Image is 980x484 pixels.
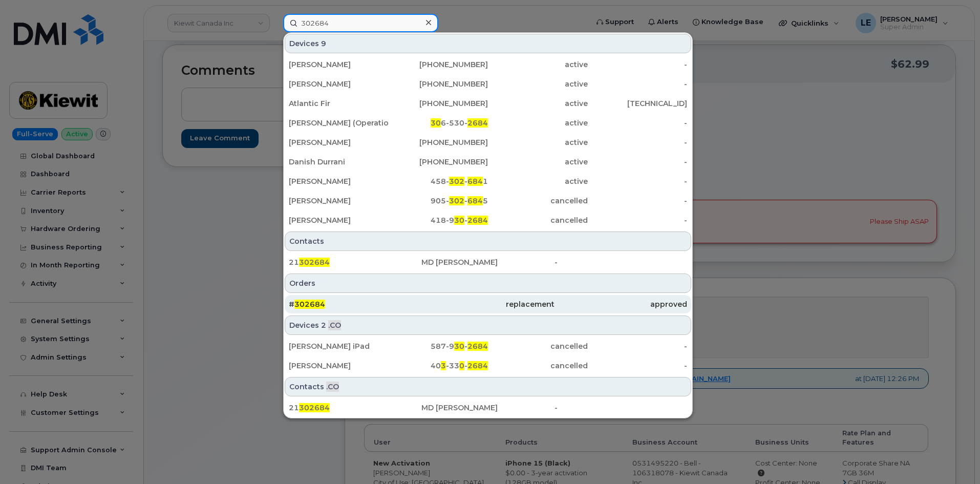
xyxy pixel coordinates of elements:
div: - [555,403,687,413]
div: Atlantic Fir [289,98,389,109]
div: [PERSON_NAME] [289,59,389,70]
iframe: Messenger Launcher [935,439,972,476]
div: - [588,176,688,186]
span: 302 [449,177,464,186]
a: [PERSON_NAME][PHONE_NUMBER]active- [285,55,691,74]
div: active [488,137,588,148]
span: 30 [431,118,441,128]
span: 302684 [299,258,330,267]
div: 21 [289,257,421,267]
div: cancelled [488,341,588,351]
div: active [488,98,588,109]
a: 21302684MD [PERSON_NAME]- [285,398,691,417]
div: cancelled [488,361,588,371]
div: [PERSON_NAME] iPad [289,341,389,351]
a: [PERSON_NAME]458-302-6841active- [285,172,691,191]
div: MD [PERSON_NAME] [421,403,554,413]
a: [PERSON_NAME]905-302-6845cancelled- [285,192,691,210]
div: Contacts [285,232,691,251]
span: 2684 [467,216,488,225]
a: [PERSON_NAME][PHONE_NUMBER]active- [285,133,691,152]
div: - [588,59,688,70]
div: 6-530- [389,118,488,128]
div: active [488,176,588,186]
div: - [588,157,688,167]
div: 21 [289,403,421,413]
div: active [488,79,588,89]
div: [PHONE_NUMBER] [389,137,488,148]
a: Danish Durrani[PHONE_NUMBER]active- [285,153,691,171]
div: Devices [285,315,691,335]
span: 2684 [467,342,488,351]
a: Atlantic Fir[PHONE_NUMBER]active[TECHNICAL_ID] [285,94,691,113]
div: # [289,299,421,309]
div: [PHONE_NUMBER] [389,79,488,89]
span: 302684 [294,300,325,309]
div: [PHONE_NUMBER] [389,98,488,109]
div: [PERSON_NAME] [289,176,389,186]
a: [PERSON_NAME]403-330-2684cancelled- [285,356,691,375]
div: Contacts [285,377,691,396]
div: [PERSON_NAME] [289,215,389,225]
div: [PERSON_NAME] [289,361,389,371]
span: 2684 [467,361,488,370]
div: - [588,196,688,206]
a: [PERSON_NAME][PHONE_NUMBER]active- [285,75,691,93]
span: 2684 [467,118,488,128]
span: .CO [326,382,339,392]
span: 302684 [299,403,330,412]
a: 21302684MD [PERSON_NAME]- [285,253,691,271]
div: [PERSON_NAME] [289,137,389,148]
div: 587-9 - [389,341,488,351]
div: 905- - 5 [389,196,488,206]
div: [PERSON_NAME] [289,196,389,206]
a: [PERSON_NAME] (Operations)306-530-2684active- [285,114,691,132]
span: 684 [467,177,483,186]
div: - [588,341,688,351]
div: Devices [285,34,691,53]
div: cancelled [488,215,588,225]
div: 458- - 1 [389,176,488,186]
div: Danish Durrani [289,157,389,167]
span: 302 [449,196,464,205]
div: cancelled [488,196,588,206]
div: [PERSON_NAME] [289,79,389,89]
div: [PERSON_NAME] (Operations) [289,118,389,128]
span: .CO [328,320,341,330]
div: - [588,361,688,371]
div: Orders [285,273,691,293]
div: [TECHNICAL_ID] [588,98,688,109]
div: [PHONE_NUMBER] [389,157,488,167]
span: 684 [467,196,483,205]
div: MD [PERSON_NAME] [421,257,554,267]
div: approved [555,299,687,309]
span: 30 [454,342,464,351]
span: 3 [441,361,446,370]
div: 40 -33 - [389,361,488,371]
div: active [488,59,588,70]
a: #302684replacementapproved [285,295,691,313]
span: 2 [321,320,326,330]
span: 0 [459,361,464,370]
div: - [588,215,688,225]
div: active [488,157,588,167]
div: - [588,79,688,89]
div: [PHONE_NUMBER] [389,59,488,70]
span: 30 [454,216,464,225]
div: - [588,137,688,148]
input: Find something... [283,14,438,32]
div: active [488,118,588,128]
div: - [588,118,688,128]
a: [PERSON_NAME] iPad587-930-2684cancelled- [285,337,691,355]
a: [PERSON_NAME]418-930-2684cancelled- [285,211,691,229]
span: 9 [321,38,326,49]
div: 418-9 - [389,215,488,225]
div: - [555,257,687,267]
div: replacement [421,299,554,309]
